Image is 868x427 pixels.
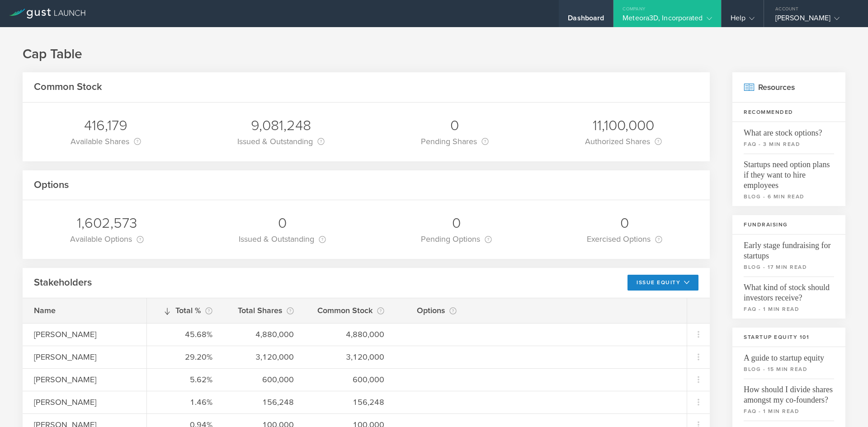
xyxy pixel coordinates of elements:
div: Available Shares [71,135,141,148]
div: Total Shares [235,304,294,317]
div: 0 [421,116,489,135]
div: 4,880,000 [235,328,294,340]
div: Options [407,304,457,317]
span: Startups need option plans if they want to hire employees [744,154,834,191]
div: 3,120,000 [316,351,384,363]
a: Startups need option plans if they want to hire employeesblog - 6 min read [732,154,845,206]
span: What kind of stock should investors receive? [744,277,834,303]
span: Early stage fundraising for startups [744,235,834,261]
div: [PERSON_NAME] [34,328,158,340]
small: blog - 17 min read [744,263,834,271]
div: 45.68% [158,328,212,340]
div: 4,880,000 [316,328,384,340]
h2: Options [34,178,69,192]
div: 9,081,248 [237,116,325,135]
a: A guide to startup equityblog - 15 min read [732,347,845,379]
h3: Recommended [732,103,845,122]
small: faq - 3 min read [744,140,834,148]
div: 1,602,573 [70,214,144,233]
h1: Cap Table [23,45,845,63]
a: How should I divide shares amongst my co-founders?faq - 1 min read [732,379,845,421]
div: 156,248 [235,396,294,408]
div: Dashboard [568,14,604,27]
span: How should I divide shares amongst my co-founders? [744,379,834,405]
div: [PERSON_NAME] [34,374,158,385]
div: Common Stock [316,304,384,317]
div: 156,248 [316,396,384,408]
div: 0 [421,214,492,233]
small: blog - 15 min read [744,365,834,373]
div: 416,179 [71,116,141,135]
div: 600,000 [235,374,294,385]
div: Help [731,14,755,27]
div: 1.46% [158,396,212,408]
div: Available Options [70,233,144,245]
div: 29.20% [158,351,212,363]
div: 11,100,000 [585,116,662,135]
div: 5.62% [158,374,212,385]
div: Pending Options [421,233,492,245]
h2: Resources [732,72,845,103]
small: faq - 1 min read [744,407,834,415]
div: [PERSON_NAME] [775,14,852,27]
h2: Common Stock [34,80,102,94]
div: Meteora3D, Incorporated [623,14,712,27]
small: blog - 6 min read [744,192,834,201]
a: What kind of stock should investors receive?faq - 1 min read [732,277,845,319]
span: A guide to startup equity [744,347,834,363]
h2: Stakeholders [34,276,92,289]
span: What are stock options? [744,122,834,138]
div: Exercised Options [587,233,662,245]
button: Issue Equity [627,275,698,291]
h3: Startup Equity 101 [732,328,845,347]
div: Name [34,305,158,316]
div: Pending Shares [421,135,489,148]
div: 600,000 [316,374,384,385]
a: Early stage fundraising for startupsblog - 17 min read [732,235,845,277]
h3: Fundraising [732,215,845,235]
div: [PERSON_NAME] [34,396,158,408]
div: Total % [158,304,212,317]
div: 3,120,000 [235,351,294,363]
div: 0 [239,214,326,233]
a: What are stock options?faq - 3 min read [732,122,845,154]
div: 0 [587,214,662,233]
small: faq - 1 min read [744,305,834,313]
div: Issued & Outstanding [237,135,325,148]
div: Authorized Shares [585,135,662,148]
div: [PERSON_NAME] [34,351,158,363]
div: Issued & Outstanding [239,233,326,245]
